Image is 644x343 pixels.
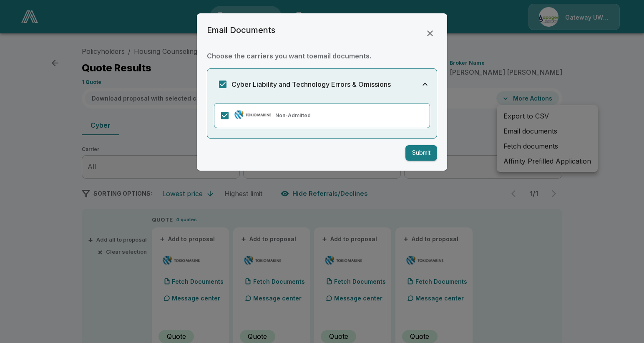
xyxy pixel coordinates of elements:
button: Cyber Liability and Technology Errors & Omissions [207,69,437,100]
p: Non-Admitted [275,112,311,119]
h6: Cyber Liability and Technology Errors & Omissions [231,78,391,90]
button: Submit [405,145,437,161]
div: Tokio Marine TMHCC (Non-Admitted)Non-Admitted [214,103,430,128]
h6: Choose the carriers you want to email documents . [207,50,437,62]
h6: Email Documents [207,23,275,37]
img: Tokio Marine TMHCC (Non-Admitted) [234,109,272,121]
